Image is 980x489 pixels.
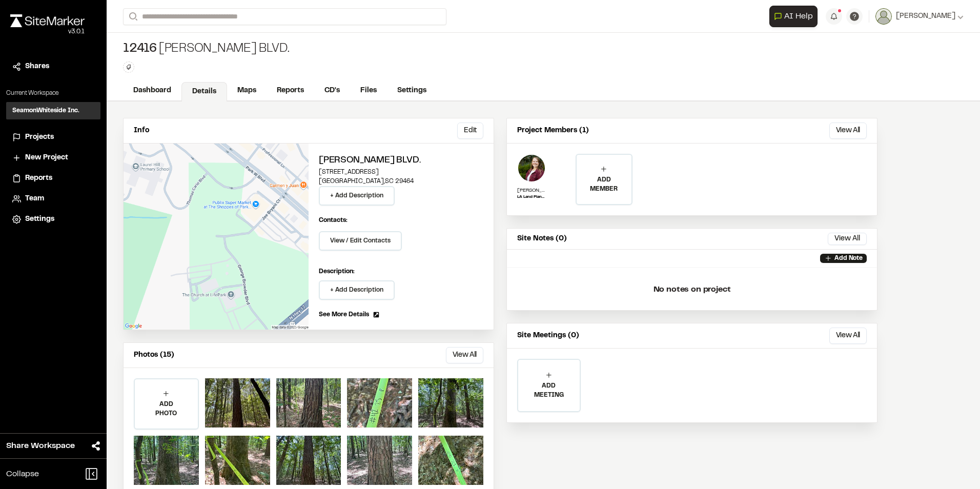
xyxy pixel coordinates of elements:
p: [STREET_ADDRESS] [319,168,483,177]
p: LA Land Planner I [517,194,546,200]
img: Hallee Kinikin [517,154,546,182]
button: [PERSON_NAME] [875,8,964,25]
span: See More Details [319,310,369,319]
p: Current Workspace [6,89,100,98]
a: Reports [267,81,314,100]
p: Description: [319,267,483,276]
button: + Add Description [319,280,395,300]
h3: SeamonWhiteside Inc. [12,106,79,115]
p: No notes on project [515,273,869,306]
p: ADD MEETING [518,381,580,400]
a: Dashboard [123,81,181,100]
p: Site Notes (0) [517,233,567,244]
span: New Project [25,152,68,164]
div: Oh geez...please don't... [10,27,85,36]
span: Team [25,193,44,205]
button: + Add Description [319,186,395,206]
p: Info [134,125,149,136]
span: Settings [25,214,54,225]
img: rebrand.png [10,14,85,27]
button: Open AI Assistant [769,6,818,27]
a: CD's [314,81,350,100]
p: [GEOGRAPHIC_DATA] , SC 29464 [319,177,483,186]
a: Settings [387,81,437,100]
p: Photos (15) [134,350,174,361]
span: Collapse [6,468,39,480]
span: Share Workspace [6,440,75,452]
p: Site Meetings (0) [517,330,579,341]
button: View All [829,123,867,139]
span: Reports [25,173,52,184]
a: Projects [12,132,94,143]
button: Edit [457,123,483,139]
a: Reports [12,173,94,184]
span: AI Help [784,10,813,23]
span: Projects [25,132,54,143]
div: Open AI Assistant [769,6,822,27]
button: View All [829,328,867,344]
a: Files [350,81,387,100]
h2: [PERSON_NAME] Blvd. [319,154,483,168]
button: Search [123,8,141,25]
button: View All [446,347,483,363]
p: Project Members (1) [517,125,589,136]
a: Settings [12,214,94,225]
span: [PERSON_NAME] [896,11,955,22]
span: Shares [25,61,49,72]
button: View All [828,233,867,245]
p: Add Note [834,254,863,263]
p: Contacts: [319,216,348,225]
a: Shares [12,61,94,72]
img: User [875,8,892,25]
p: [PERSON_NAME] [517,187,546,194]
a: Team [12,193,94,205]
a: Maps [227,81,267,100]
p: ADD MEMBER [577,175,631,194]
div: [PERSON_NAME] Blvd. [123,41,290,57]
a: Details [181,82,227,101]
button: View / Edit Contacts [319,231,402,251]
p: ADD PHOTO [135,400,198,418]
span: 12416 [123,41,157,57]
button: Edit Tags [123,62,134,73]
a: New Project [12,152,94,164]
